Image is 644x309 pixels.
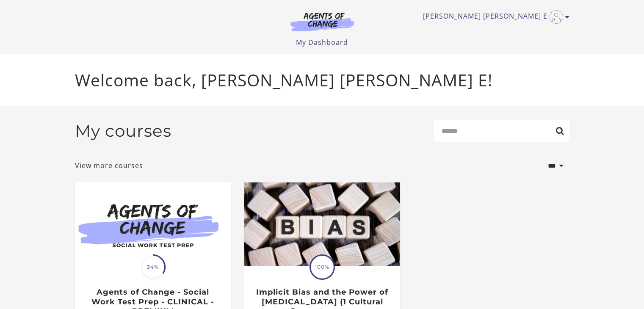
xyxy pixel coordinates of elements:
img: Agents of Change Logo [282,12,363,31]
span: 34% [141,256,164,279]
a: My Dashboard [296,38,348,47]
a: Toggle menu [423,10,565,24]
span: 100% [311,256,334,279]
p: Welcome back, [PERSON_NAME] [PERSON_NAME] E! [75,68,569,93]
a: View more courses [75,160,143,171]
h2: My courses [75,121,171,141]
